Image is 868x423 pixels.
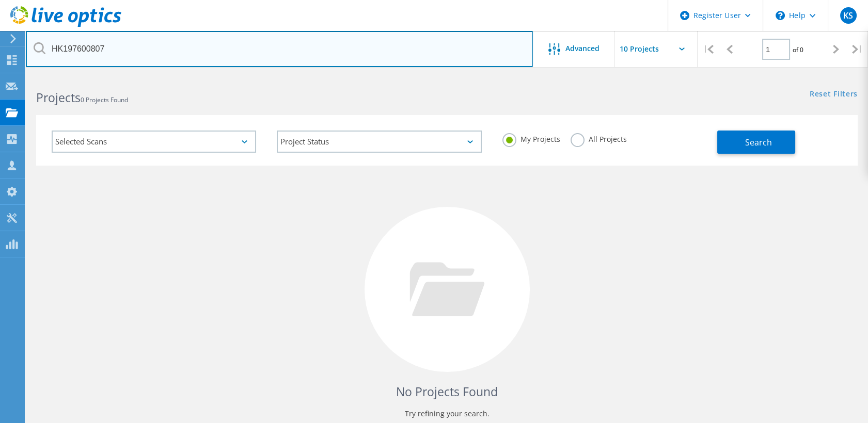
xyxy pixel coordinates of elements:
div: Project Status [277,131,481,153]
span: KS [843,11,853,20]
span: 0 Projects Found [81,95,128,104]
b: Projects [36,89,81,106]
div: | [698,31,719,68]
span: Advanced [565,45,599,52]
input: Search projects by name, owner, ID, company, etc [26,31,533,67]
button: Search [717,131,795,154]
a: Reset Filters [810,90,858,99]
p: Try refining your search. [46,405,847,422]
h4: No Projects Found [46,383,847,400]
label: My Projects [502,133,560,143]
div: | [847,31,868,68]
svg: \n [776,11,785,20]
span: Search [745,137,772,148]
div: Selected Scans [52,131,256,153]
a: Live Optics Dashboard [10,22,121,29]
span: of 0 [793,45,803,54]
label: All Projects [571,133,627,143]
